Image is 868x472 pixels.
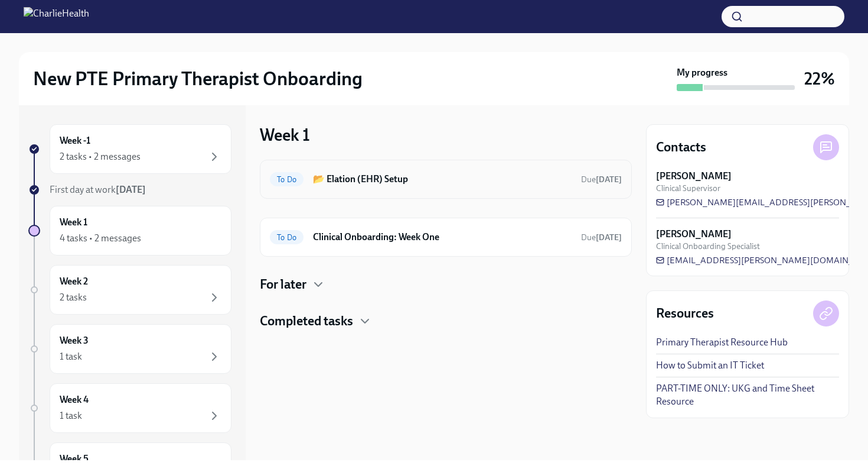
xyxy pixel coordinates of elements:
h6: Clinical Onboarding: Week One [313,231,572,244]
h4: Completed tasks [260,312,353,330]
span: Due [581,174,622,185]
strong: [DATE] [596,174,622,185]
span: First day at work [50,184,146,195]
span: To Do [270,233,304,242]
h3: 22% [804,68,835,89]
h6: Week 3 [60,334,89,347]
h6: Week -1 [60,134,90,147]
a: Week 14 tasks • 2 messages [28,206,231,256]
strong: [DATE] [596,232,622,243]
strong: [PERSON_NAME] [656,170,732,183]
span: Clinical Onboarding Specialist [656,241,760,252]
span: To Do [270,175,304,184]
h4: For later [260,276,306,293]
a: To DoClinical Onboarding: Week OneDue[DATE] [270,228,622,247]
span: Due [581,232,622,243]
div: 2 tasks • 2 messages [60,150,141,163]
a: First day at work[DATE] [28,183,231,196]
div: Completed tasks [260,312,632,330]
img: CharlieHealth [24,7,89,26]
h6: Week 1 [60,216,87,229]
a: To Do📂 Elation (EHR) SetupDue[DATE] [270,170,622,189]
h6: Week 2 [60,275,88,288]
strong: My progress [677,66,727,79]
a: Week 31 task [28,324,231,374]
span: September 20th, 2025 10:00 [581,232,622,243]
a: Week 22 tasks [28,265,231,315]
h2: New PTE Primary Therapist Onboarding [33,67,363,90]
strong: [DATE] [116,184,146,195]
div: 4 tasks • 2 messages [60,232,141,245]
div: 1 task [60,409,82,422]
h6: Week 4 [60,393,89,406]
h3: Week 1 [260,124,310,146]
div: For later [260,276,632,293]
span: September 19th, 2025 10:00 [581,174,622,185]
a: Week -12 tasks • 2 messages [28,124,231,174]
div: 2 tasks [60,291,87,304]
h6: Week 5 [60,452,89,465]
a: PART-TIME ONLY: UKG and Time Sheet Resource [656,382,839,408]
h4: Resources [656,305,714,322]
a: Primary Therapist Resource Hub [656,336,788,349]
strong: [PERSON_NAME] [656,228,732,241]
a: How to Submit an IT Ticket [656,359,764,372]
div: 1 task [60,350,82,363]
h6: 📂 Elation (EHR) Setup [313,173,572,186]
a: Week 41 task [28,383,231,433]
span: Clinical Supervisor [656,183,720,194]
h4: Contacts [656,138,706,156]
